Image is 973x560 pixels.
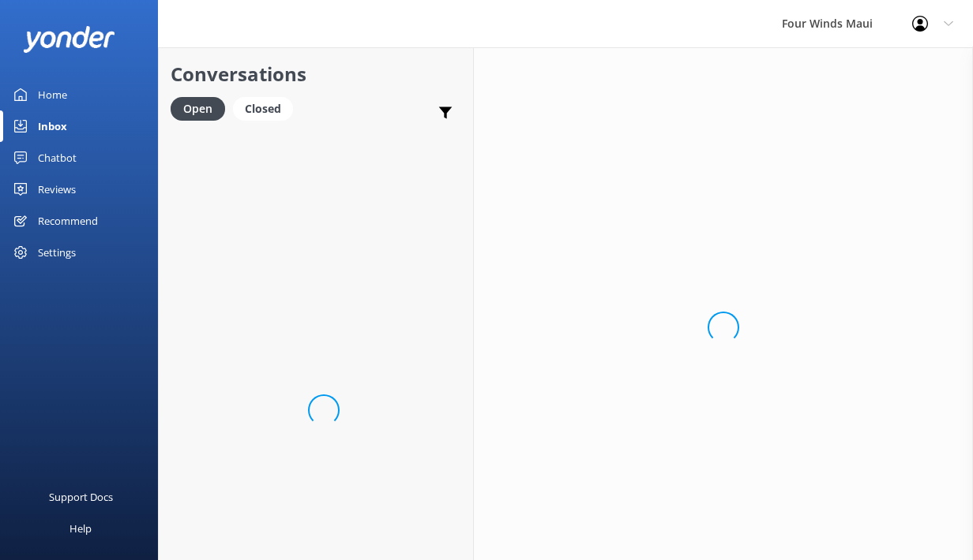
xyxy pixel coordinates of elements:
a: Open [171,99,233,117]
div: Reviews [38,174,76,205]
div: Open [171,97,225,121]
img: yonder-white-logo.png [24,26,115,52]
div: Settings [38,237,76,268]
div: Chatbot [38,142,77,174]
a: Closed [233,99,301,117]
div: Recommend [38,205,98,237]
div: Home [38,79,67,110]
h2: Conversations [171,59,461,89]
div: Support Docs [49,481,113,513]
div: Closed [233,97,293,121]
div: Inbox [38,110,67,142]
div: Help [69,513,92,544]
